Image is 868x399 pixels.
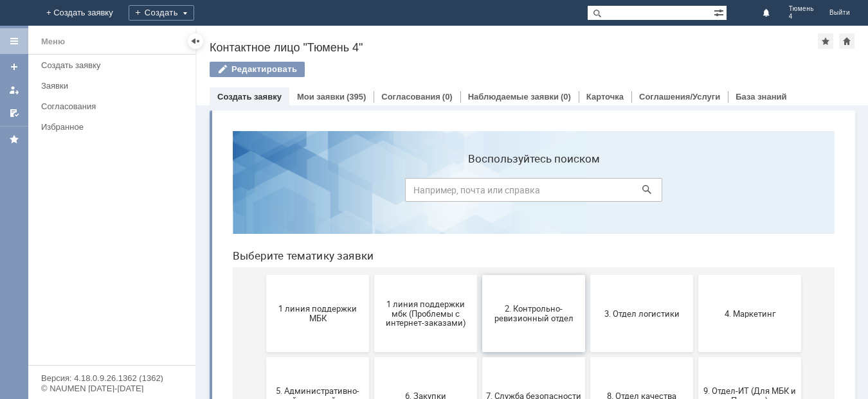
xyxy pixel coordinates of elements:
[183,57,440,81] input: Например, почта или справка
[480,265,575,285] span: 9. Отдел-ИТ (Для МБК и Пекарни)
[368,154,471,231] button: 3. Отдел логистики
[4,103,24,123] a: Мои согласования
[41,374,183,382] div: Версия: 4.18.0.9.26.1362 (1362)
[468,92,559,102] a: Наблюдаемые заявки
[4,57,24,77] a: Создать заявку
[260,319,363,396] button: Отдел-ИТ (Битрикс24 и CRM)
[152,154,255,231] button: 1 линия поддержки мбк (Проблемы с интернет-заказами)
[368,319,471,396] button: Отдел-ИТ (Офис)
[586,92,624,102] a: Карточка
[44,319,147,396] button: Бухгалтерия (для мбк)
[152,236,255,314] button: 6. Закупки
[156,178,251,207] span: 1 линия поддержки мбк (Проблемы с интернет-заказами)
[44,154,147,231] button: 1 линия поддержки МБК
[41,34,65,49] div: Меню
[264,348,359,367] span: Отдел-ИТ (Битрикс24 и CRM)
[48,352,143,362] span: Бухгалтерия (для мбк)
[10,129,612,141] header: Выберите тематику заявки
[789,13,814,21] span: 4
[210,41,818,54] div: Контактное лицо "Тюмень 4"
[736,92,786,102] a: База знаний
[476,154,579,231] button: 4. Маркетинг
[41,60,188,70] div: Создать заявку
[264,183,359,202] span: 2. Контрольно-ревизионный отдел
[442,92,453,102] div: (0)
[41,384,183,393] div: © NAUMEN [DATE]-[DATE]
[48,183,143,202] span: 1 линия поддержки МБК
[152,319,255,396] button: Отдел ИТ (1С)
[372,270,467,279] span: 8. Отдел качества
[41,81,188,91] div: Заявки
[372,352,467,362] span: Отдел-ИТ (Офис)
[561,92,571,102] div: (0)
[347,92,366,102] div: (395)
[476,236,579,314] button: 9. Отдел-ИТ (Для МБК и Пекарни)
[476,319,579,396] button: Финансовый отдел
[41,122,174,132] div: Избранное
[818,33,833,49] div: Добавить в избранное
[297,92,345,102] a: Мои заявки
[480,352,575,362] span: Финансовый отдел
[36,55,193,75] a: Создать заявку
[36,96,193,116] a: Согласования
[44,236,147,314] button: 5. Административно-хозяйственный отдел
[36,76,193,96] a: Заявки
[264,270,359,279] span: 7. Служба безопасности
[156,270,251,279] span: 6. Закупки
[789,5,814,13] span: Тюмень
[4,80,24,100] a: Мои заявки
[188,33,203,49] div: Скрыть меню
[129,5,194,21] div: Создать
[48,265,143,285] span: 5. Административно-хозяйственный отдел
[156,352,251,362] span: Отдел ИТ (1С)
[368,236,471,314] button: 8. Отдел качества
[639,92,720,102] a: Соглашения/Услуги
[217,92,282,102] a: Создать заявку
[183,31,440,44] label: Воспользуйтесь поиском
[480,188,575,197] span: 4. Маркетинг
[381,92,440,102] a: Согласования
[372,188,467,197] span: 3. Отдел логистики
[260,154,363,231] button: 2. Контрольно-ревизионный отдел
[714,6,727,18] span: Расширенный поиск
[41,102,188,111] div: Согласования
[260,236,363,314] button: 7. Служба безопасности
[839,33,854,49] div: Сделать домашней страницей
